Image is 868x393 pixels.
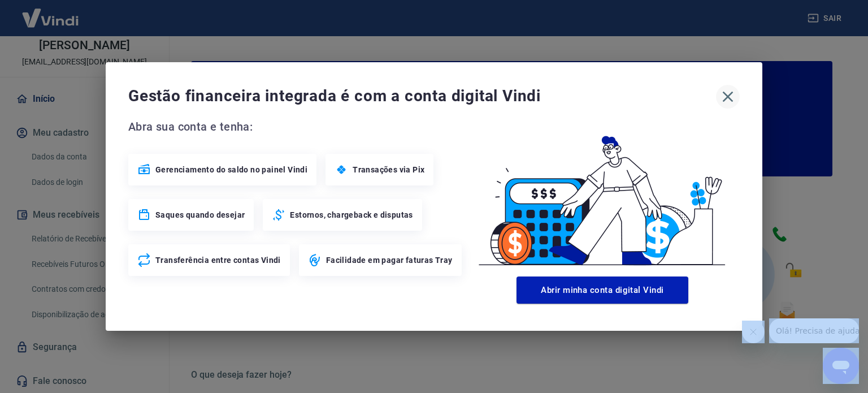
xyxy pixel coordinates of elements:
[155,164,307,175] span: Gerenciamento do saldo no painel Vindi
[823,348,859,384] iframe: Botão para abrir a janela de mensagens
[155,254,281,266] span: Transferência entre contas Vindi
[290,209,413,221] span: Estornos, chargeback e disputas
[517,277,688,304] button: Abrir minha conta digital Vindi
[465,118,740,272] img: Good Billing
[769,318,859,343] iframe: Mensagem da empresa
[128,118,465,136] span: Abra sua conta e tenha:
[7,8,95,17] span: Olá! Precisa de ajuda?
[742,321,765,343] iframe: Fechar mensagem
[155,209,245,221] span: Saques quando desejar
[128,85,716,107] span: Gestão financeira integrada é com a conta digital Vindi
[353,164,424,175] span: Transações via Pix
[326,254,453,266] span: Facilidade em pagar faturas Tray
